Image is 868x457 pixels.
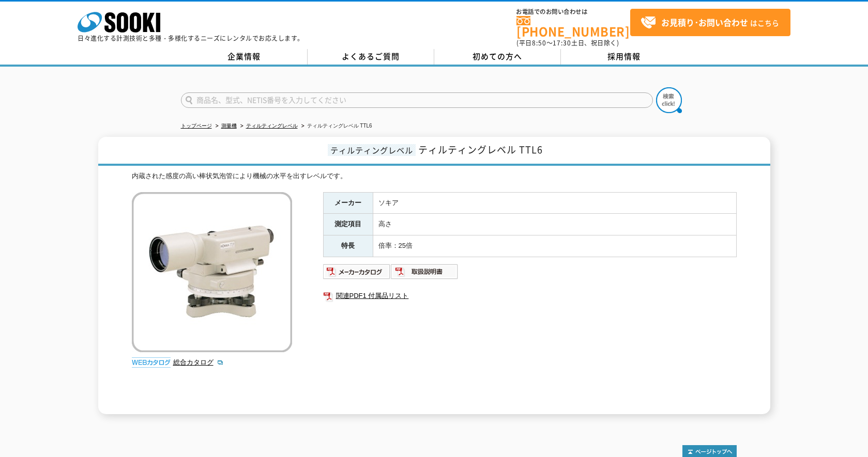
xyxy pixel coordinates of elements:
[641,15,779,30] span: はこちら
[323,235,373,257] th: 特長
[532,38,546,48] span: 8:50
[78,35,304,41] p: 日々進化する計測技術と多種・多様化するニーズにレンタルでお応えします。
[181,92,653,108] input: 商品名、型式、NETIS番号を入力してください
[656,87,682,113] img: btn_search.png
[323,270,391,278] a: メーカーカタログ
[391,270,459,278] a: 取扱説明書
[299,121,372,132] li: ティルティングレベル TTL6
[132,192,292,352] img: ティルティングレベル TTL6
[661,16,748,28] strong: お見積り･お問い合わせ
[373,235,736,257] td: 倍率：25倍
[181,49,308,65] a: 企業情報
[132,357,171,368] img: webカタログ
[561,49,688,65] a: 採用情報
[132,171,737,182] div: 内蔵された感度の高い棒状気泡管により機械の水平を出すレベルです。
[553,38,571,48] span: 17:30
[323,214,373,235] th: 測定項目
[516,16,630,37] a: [PHONE_NUMBER]
[391,263,459,280] img: 取扱説明書
[373,214,736,235] td: 高さ
[323,263,391,280] img: メーカーカタログ
[373,192,736,214] td: ソキア
[516,9,630,15] span: お電話でのお問い合わせは
[221,123,237,129] a: 測量機
[308,49,434,65] a: よくあるご質問
[630,9,790,36] a: お見積り･お問い合わせはこちら
[323,289,737,303] a: 関連PDF1 付属品リスト
[181,123,212,129] a: トップページ
[173,358,224,366] a: 総合カタログ
[323,192,373,214] th: メーカー
[516,38,619,48] span: (平日 ～ 土日、祝日除く)
[328,144,416,156] span: ティルティングレベル
[473,51,522,62] span: 初めての方へ
[418,143,543,156] span: ティルティングレベル TTL6
[434,49,561,65] a: 初めての方へ
[246,123,298,129] a: ティルティングレベル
